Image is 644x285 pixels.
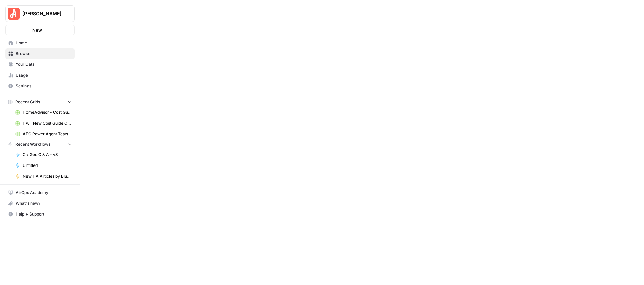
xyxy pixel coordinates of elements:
img: Angi Logo [8,8,20,20]
span: Browse [16,51,72,57]
a: Home [5,38,75,48]
a: CatGeo Q & A - v3 [12,149,75,160]
a: AirOps Academy [5,187,75,198]
a: Your Data [5,59,75,70]
span: Settings [16,83,72,89]
a: HomeAdvisor - Cost Guide Updates [12,107,75,118]
a: Untitled [12,160,75,171]
span: HomeAdvisor - Cost Guide Updates [23,109,72,115]
span: AEO Power Agent Tests [23,131,72,137]
a: Browse [5,48,75,59]
a: Settings [5,81,75,91]
button: Recent Grids [5,97,75,107]
span: Usage [16,72,72,78]
button: Help + Support [5,209,75,220]
button: Workspace: Angi [5,5,75,22]
span: Recent Grids [15,99,40,105]
a: AEO Power Agent Tests [12,129,75,139]
span: CatGeo Q & A - v3 [23,152,72,158]
a: Usage [5,70,75,81]
button: What's new? [5,198,75,209]
span: New [32,27,42,33]
span: Untitled [23,162,72,169]
a: HA - New Cost Guide Creation Grid [12,118,75,129]
span: Your Data [16,61,72,67]
span: Help + Support [16,211,72,217]
span: Home [16,40,72,46]
span: AirOps Academy [16,190,72,196]
span: Recent Workflows [15,141,50,147]
a: New HA Articles by Blueprint [12,171,75,182]
button: New [5,25,75,35]
span: HA - New Cost Guide Creation Grid [23,120,72,126]
span: New HA Articles by Blueprint [23,173,72,179]
button: Recent Workflows [5,139,75,149]
span: [PERSON_NAME] [22,10,63,17]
